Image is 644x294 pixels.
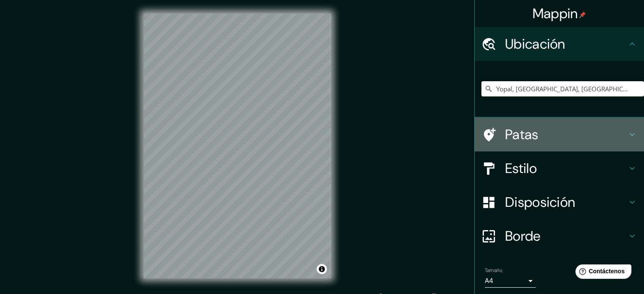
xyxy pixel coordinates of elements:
div: Disposición [475,185,644,219]
iframe: Lanzador de widgets de ayuda [569,261,635,285]
div: Patas [475,118,644,151]
div: A4 [485,274,536,288]
div: Estilo [475,151,644,185]
font: Borde [505,227,541,245]
font: Patas [505,126,539,143]
font: Estilo [505,159,537,177]
div: Borde [475,219,644,253]
input: Elige tu ciudad o zona [481,81,644,96]
font: Ubicación [505,35,565,53]
img: pin-icon.png [579,11,586,18]
font: A4 [485,276,493,285]
font: Mappin [533,5,578,22]
font: Disposición [505,193,575,211]
canvas: Mapa [144,14,331,278]
button: Activar o desactivar atribución [317,264,327,274]
font: Tamaño [485,267,502,274]
div: Ubicación [475,27,644,61]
